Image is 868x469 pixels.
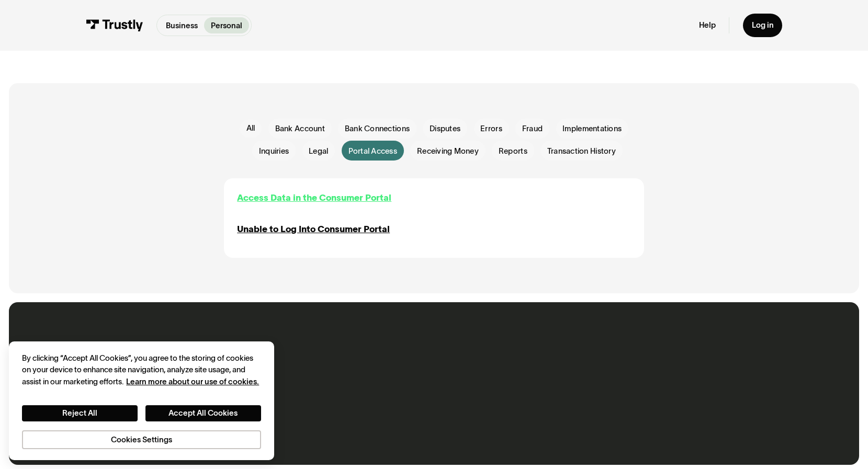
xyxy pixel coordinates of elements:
[22,430,261,449] button: Cookies Settings
[309,146,328,157] span: Legal
[699,20,716,30] a: Help
[259,146,289,157] span: Inquiries
[348,146,397,157] span: Portal Access
[480,123,502,134] span: Errors
[345,123,410,134] span: Bank Connections
[159,17,204,33] a: Business
[522,123,543,134] span: Fraud
[166,20,198,31] p: Business
[275,123,325,134] span: Bank Account
[22,352,261,449] div: Privacy
[9,341,274,460] div: Cookie banner
[240,120,262,138] a: All
[237,191,391,204] a: Access Data in the Consumer Portal
[22,405,138,422] button: Reject All
[126,378,259,386] a: More information about your privacy, opens in a new tab
[22,352,261,387] div: By clicking “Accept All Cookies”, you agree to the storing of cookies on your device to enhance s...
[211,20,242,31] p: Personal
[752,20,774,30] div: Log in
[499,146,527,157] span: Reports
[86,19,143,31] img: Trustly Logo
[547,146,616,157] span: Transaction History
[224,119,644,161] form: Email Form
[145,405,261,422] button: Accept All Cookies
[246,123,255,134] div: All
[743,14,783,37] a: Log in
[237,223,390,236] a: Unable to Log Into Consumer Portal
[417,146,479,157] span: Receiving Money
[562,123,622,134] span: Implementations
[430,123,460,134] span: Disputes
[204,17,249,33] a: Personal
